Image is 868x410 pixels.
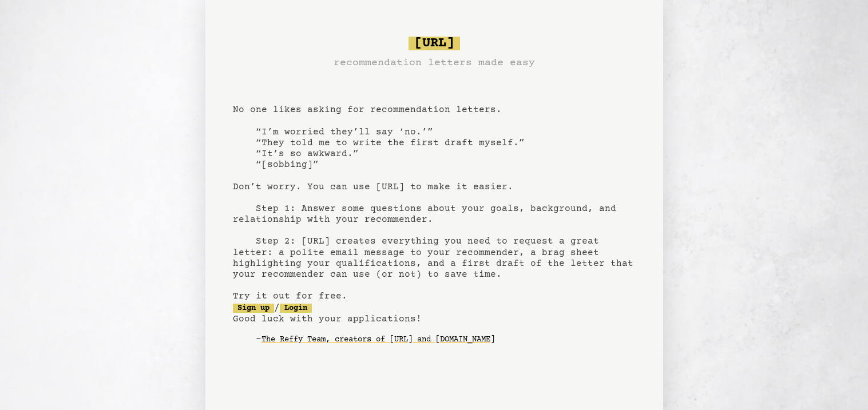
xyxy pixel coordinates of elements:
[261,331,495,349] a: The Reffy Team, creators of [URL] and [DOMAIN_NAME]
[334,55,535,71] h3: recommendation letters made easy
[233,304,274,313] a: Sign up
[280,304,312,313] a: Login
[409,37,460,50] span: [URL]
[233,32,636,367] pre: No one likes asking for recommendation letters. “I’m worried they’ll say ‘no.’” “They told me to ...
[256,334,636,345] div: -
